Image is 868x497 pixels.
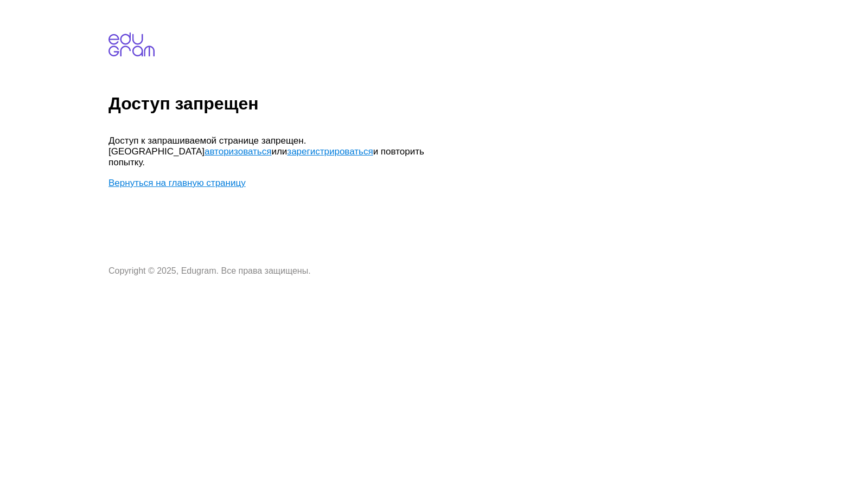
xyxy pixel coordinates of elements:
p: Copyright © 2025, Edugram. Все права защищены. [108,266,434,276]
p: Доступ к запрашиваемой странице запрещен. [GEOGRAPHIC_DATA] или и повторить попытку. [108,135,434,168]
img: edugram.com [108,33,155,56]
a: авторизоваться [205,146,271,157]
a: Вернуться на главную страницу [108,178,246,188]
a: зарегистрироваться [287,146,373,157]
h1: Доступ запрещен [108,94,864,114]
